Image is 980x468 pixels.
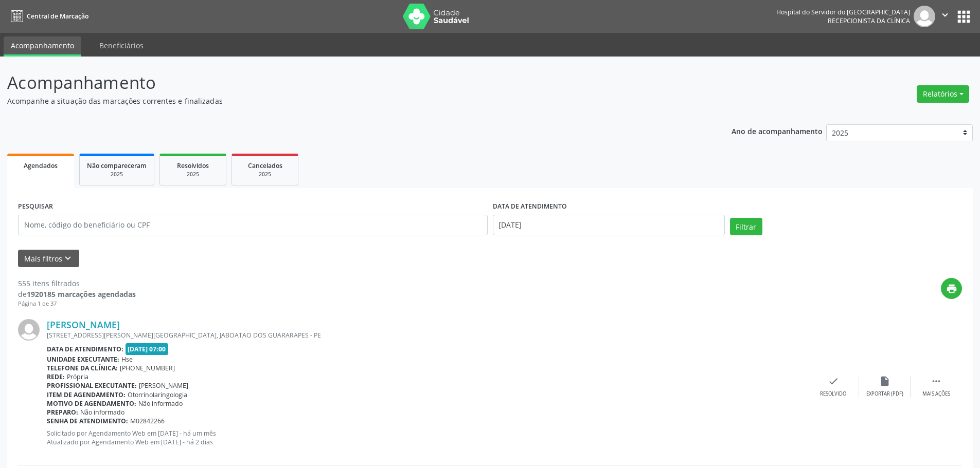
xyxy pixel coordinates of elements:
a: [PERSON_NAME] [47,319,120,330]
img: img [18,319,40,341]
span: [PERSON_NAME] [139,381,188,390]
label: PESQUISAR [18,199,53,215]
i: insert_drive_file [879,376,890,387]
span: [DATE] 07:00 [126,343,169,355]
div: [STREET_ADDRESS][PERSON_NAME][GEOGRAPHIC_DATA], JABOATAO DOS GUARARAPES - PE [47,331,808,340]
div: 2025 [87,171,147,178]
button: Mais filtroskeyboard_arrow_down [18,250,79,268]
button: apps [955,8,973,26]
i: print [946,283,957,294]
i:  [939,9,951,21]
input: Nome, código do beneficiário ou CPF [18,215,488,235]
a: Acompanhamento [4,36,81,57]
button: Filtrar [730,218,762,235]
span: Hse [121,355,133,364]
b: Item de agendamento: [47,390,126,399]
div: Hospital do Servidor do [GEOGRAPHIC_DATA] [776,8,910,16]
i:  [931,376,942,387]
div: Resolvido [820,390,846,398]
span: Cancelados [248,161,282,170]
input: Selecione um intervalo [493,215,725,235]
a: Beneficiários [92,36,151,54]
b: Senha de atendimento: [47,417,128,425]
button: Relatórios [917,85,969,103]
span: Central de Marcação [27,12,88,21]
p: Acompanhe a situação das marcações correntes e finalizadas [7,96,683,106]
button:  [935,6,955,27]
span: Não informado [80,408,124,417]
button: print [941,278,962,299]
span: Não informado [138,399,183,408]
p: Solicitado por Agendamento Web em [DATE] - há um mês Atualizado por Agendamento Web em [DATE] - h... [47,429,808,446]
strong: 1920185 marcações agendadas [27,289,136,299]
img: img [914,6,935,27]
span: Otorrinolaringologia [128,390,187,399]
div: Mais ações [922,390,950,398]
b: Profissional executante: [47,381,137,390]
b: Data de atendimento: [47,345,123,353]
div: 555 itens filtrados [18,278,136,289]
span: Não compareceram [87,161,147,170]
a: Central de Marcação [7,8,88,25]
div: 2025 [167,171,219,178]
p: Ano de acompanhamento [732,124,823,137]
b: Telefone da clínica: [47,364,118,372]
b: Unidade executante: [47,355,119,364]
span: Resolvidos [177,161,209,170]
span: Recepcionista da clínica [828,16,910,25]
b: Rede: [47,372,65,381]
label: DATA DE ATENDIMENTO [493,199,567,215]
div: Exportar (PDF) [866,390,903,398]
span: [PHONE_NUMBER] [120,364,175,372]
div: 2025 [239,171,291,178]
i: check [828,376,839,387]
span: Própria [67,372,88,381]
span: Agendados [24,161,58,170]
div: de [18,289,136,299]
div: Página 1 de 37 [18,299,136,308]
i: keyboard_arrow_down [62,253,74,264]
b: Motivo de agendamento: [47,399,136,408]
b: Preparo: [47,408,78,417]
span: M02842266 [130,417,165,425]
p: Acompanhamento [7,70,683,96]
